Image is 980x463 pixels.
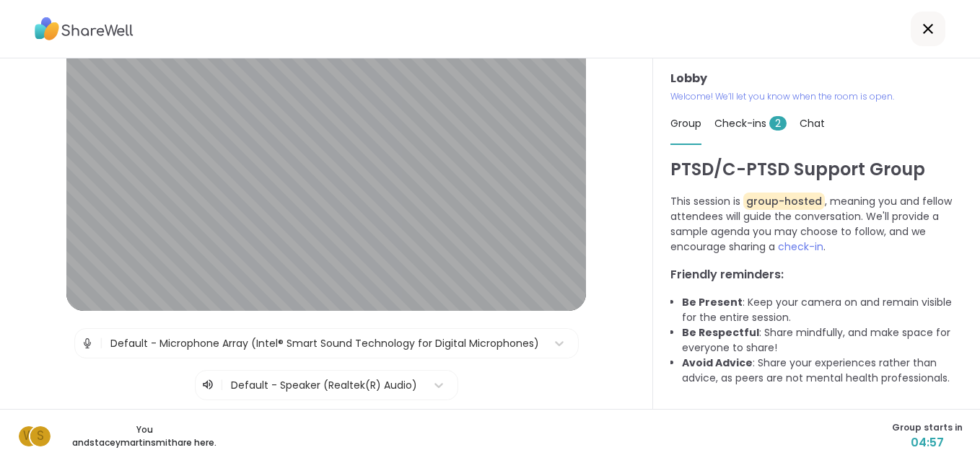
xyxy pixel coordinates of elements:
h1: PTSD/C-PTSD Support Group [670,156,963,182]
span: Chat [800,116,825,131]
span: check-in [778,239,823,254]
b: Be Respectful [682,325,759,340]
p: You and staceymartinsmith are here. [64,423,225,449]
span: Group [670,116,701,131]
b: Be Present [682,295,743,309]
p: This session is , meaning you and fellow attendees will guide the conversation. We'll provide a s... [670,194,963,255]
span: 2 [769,116,787,131]
h3: Friendly reminders: [670,266,963,283]
img: Microphone [81,329,94,358]
li: : Keep your camera on and remain visible for the entire session. [682,295,963,325]
span: | [100,329,103,358]
span: s [37,427,44,446]
span: group-hosted [743,193,825,210]
p: Welcome! We’ll let you know when the room is open. [670,90,963,103]
img: ShareWell Logo [35,12,134,45]
div: Default - Microphone Array (Intel® Smart Sound Technology for Digital Microphones) [110,336,539,351]
h3: Lobby [670,70,963,87]
span: W [23,427,35,446]
li: : Share mindfully, and make space for everyone to share! [682,325,963,356]
li: : Share your experiences rather than advice, as peers are not mental health professionals. [682,356,963,386]
span: 04:57 [892,434,963,451]
span: Check-ins [714,116,787,131]
span: | [220,376,224,394]
b: Avoid Advice [682,356,753,370]
span: Group starts in [892,421,963,434]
